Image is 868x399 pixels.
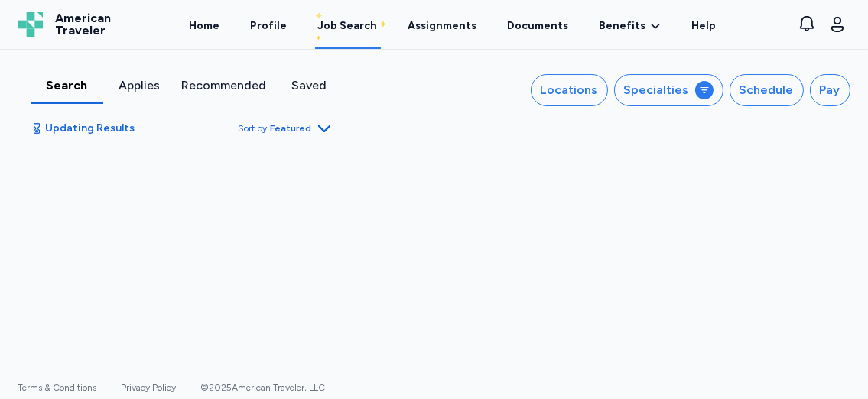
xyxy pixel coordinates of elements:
[201,382,326,393] span: © 2025 American Traveler, LLC
[315,2,381,49] a: Job Search
[279,76,340,95] div: Saved
[531,74,608,106] button: Locations
[239,119,333,138] button: Sort byFeatured
[122,382,177,393] a: Privacy Policy
[820,81,840,99] div: Pay
[541,81,598,99] div: Locations
[730,74,804,106] button: Schedule
[600,18,662,34] a: Benefits
[18,382,97,393] a: Terms & Conditions
[624,81,689,99] div: Specialties
[600,18,646,34] span: Benefits
[55,12,111,37] span: American Traveler
[740,81,794,99] div: Schedule
[271,122,312,135] span: Featured
[318,18,378,34] div: Job Search
[109,76,170,95] div: Applies
[614,74,723,106] button: Specialties
[182,76,267,95] div: Recommended
[810,74,850,106] button: Pay
[18,12,43,37] img: Logo
[46,121,135,136] span: Updating Results
[239,122,268,135] span: Sort by
[37,76,97,95] div: Search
